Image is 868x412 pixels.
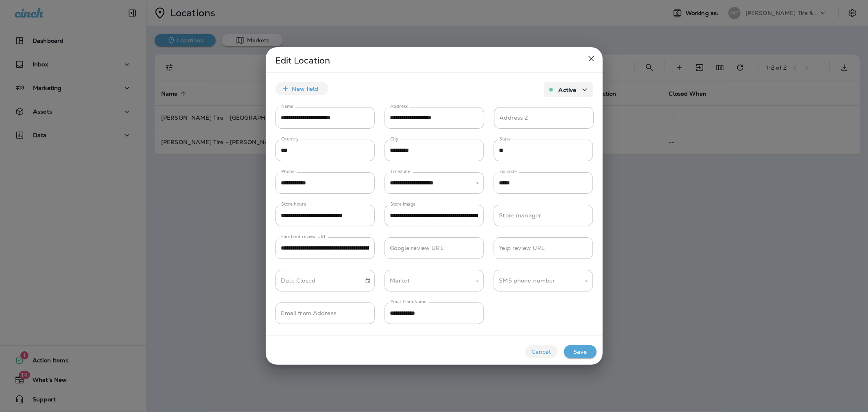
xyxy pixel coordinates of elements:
[281,169,295,175] label: Phone
[564,345,597,358] button: Save
[281,136,299,142] label: Country
[281,103,293,110] label: Name
[559,87,577,93] p: Active
[281,201,306,207] label: Store hours
[583,278,590,285] button: Open
[390,136,399,142] label: City
[390,103,408,110] label: Address
[474,278,481,285] button: Open
[583,50,599,67] button: close
[499,169,517,175] label: Zip code
[390,201,416,207] label: Store image
[474,180,481,187] button: Open
[266,47,603,72] h2: Edit Location
[362,275,374,287] button: Choose date
[499,136,511,142] label: State
[544,82,593,97] button: Active
[275,82,328,95] button: New field
[390,299,426,305] label: Email from Name
[525,345,558,358] button: Cancel
[292,85,319,92] p: New field
[281,234,326,240] label: Facebook review URL
[390,169,410,175] label: Timezone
